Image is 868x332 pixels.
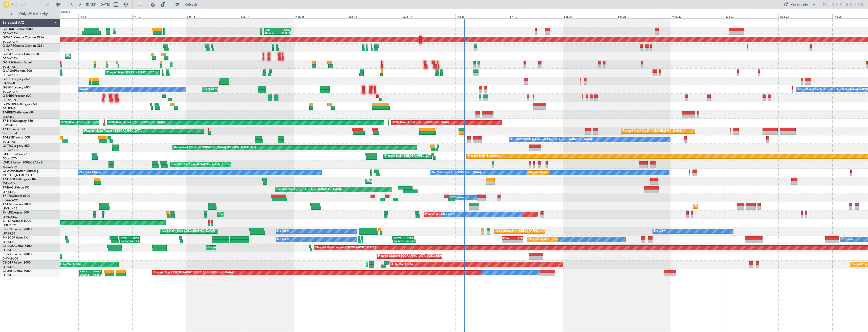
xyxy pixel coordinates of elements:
[3,111,35,114] a: T7-BREChallenger 604
[3,236,28,239] a: F-HECDFalcon 7X
[3,153,14,156] span: LX-GBH
[3,178,14,181] span: T7-DYN
[86,2,110,7] span: [DATE] - [DATE]
[59,261,81,268] div: AOG Maint Sofia
[425,211,497,218] div: Planned [GEOGRAPHIC_DATA] ([GEOGRAPHIC_DATA])
[3,257,18,260] a: DNMM/LOS
[80,270,91,273] div: KSFO
[725,14,778,18] div: Tue 23
[3,198,18,202] a: DGAA/ACC
[3,178,36,181] a: T7-DYNChallenger 604
[405,240,416,243] div: 06:29 Z
[173,1,203,9] button: Refresh
[15,1,45,8] input: Airport
[186,14,240,18] div: Sat 13
[3,195,13,198] span: T7-TRX
[455,14,509,18] div: Thu 18
[3,161,12,164] span: LX-INB
[3,78,30,81] a: G-SPCYLegacy 650
[403,236,414,240] div: KSEA
[3,228,33,231] a: F-GPNJFalcon 900EX
[512,240,523,243] div: -
[3,111,13,114] span: T7-BRE
[3,253,32,256] a: CS-RRCFalcon 900LX
[509,14,563,18] div: Fri 19
[3,270,13,273] span: CS-JHH
[3,136,30,139] a: T7-LZZIPraetor 600
[841,236,853,243] div: No Crew
[3,211,13,214] span: 9H-LPZ
[3,98,16,102] a: EGSS/STN
[66,52,146,60] div: Planned Maint [GEOGRAPHIC_DATA] ([GEOGRAPHIC_DATA])
[3,53,41,56] a: G-LEAXCessna Citation XLS
[240,14,294,18] div: Sun 14
[3,236,14,239] span: F-HECD
[3,44,14,48] span: G-GARE
[528,169,585,177] div: Planned Maint Nice ([GEOGRAPHIC_DATA])
[3,203,33,206] a: T7-EMIHawker 900XP
[443,211,455,218] div: No Crew
[277,31,290,34] div: 22:30 Z
[393,236,403,240] div: EGGW
[277,227,289,235] div: No Crew
[3,245,32,248] a: CS-DOUGlobal 6500
[3,220,14,223] span: 9H-YAA
[294,14,348,18] div: Mon 15
[91,273,102,276] div: 10:45 Z
[496,227,549,235] div: AOG Maint Paris ([GEOGRAPHIC_DATA])
[61,10,70,14] div: [DATE]
[3,36,44,39] a: G-GAALCessna Citation XLS+
[3,132,17,135] a: VHHH/HKG
[563,14,617,18] div: Sat 20
[394,240,405,243] div: 20:29 Z
[402,14,455,18] div: Wed 17
[671,14,725,18] div: Mon 22
[172,61,251,68] div: Planned Maint [GEOGRAPHIC_DATA] ([GEOGRAPHIC_DATA])
[3,173,32,177] a: [PERSON_NAME]/QSA
[265,31,277,34] div: 10:50 Z
[265,28,277,31] div: OLBA
[6,10,55,18] button: Only With Activity
[130,240,139,243] div: 03:25 Z
[3,65,16,69] a: EGLF/FAB
[3,261,13,264] span: CS-DTR
[512,236,523,240] div: LFPB
[3,57,18,60] a: EGGW/LTN
[502,236,512,240] div: KSEA
[3,190,16,194] a: LFPB/LBG
[3,128,11,131] span: T7-FFI
[3,273,16,277] a: LFPB/LBG
[3,145,13,148] span: LX-TRO
[3,53,13,56] span: G-LEAX
[3,107,16,110] a: EGLF/FAB
[3,86,13,89] span: G-LEGC
[3,145,30,148] a: LX-TROLegacy 650
[3,120,33,123] a: T7-N1960Legacy 650
[3,186,29,189] a: T7-EAGLFalcon 8X
[3,78,13,81] span: G-SPCY
[3,28,15,31] span: G-FOMO
[115,27,194,35] div: Planned Maint [GEOGRAPHIC_DATA] ([GEOGRAPHIC_DATA])
[80,169,102,177] div: No Crew Chester
[204,86,283,93] div: Planned Maint [GEOGRAPHIC_DATA] ([GEOGRAPHIC_DATA])
[3,48,18,52] a: EGNR/CEG
[3,128,25,131] a: T7-FFIFalcon 7X
[3,220,31,223] a: 9H-YAAGlobal 5000
[3,215,17,219] a: LFMD/CEQ
[120,236,129,240] div: UGTB
[3,103,15,106] span: G-VNOR
[3,232,16,235] a: LFPB/LBG
[3,69,14,73] span: G-JAGA
[80,86,88,93] div: Owner
[62,119,118,127] div: AOG Maint London ([GEOGRAPHIC_DATA])
[3,94,14,98] span: G-ENRG
[3,248,16,252] a: LFPB/LBG
[129,236,139,240] div: RJTT
[3,253,13,256] span: CS-RRC
[3,140,16,144] a: EGLF/FAB
[3,120,17,123] span: T7-N1960
[367,261,393,268] div: Planned Maint Sofia
[3,94,31,98] a: G-ENRGPraetor 600
[3,28,33,31] a: G-FOMOGlobal 6000
[791,3,808,8] div: Quick Links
